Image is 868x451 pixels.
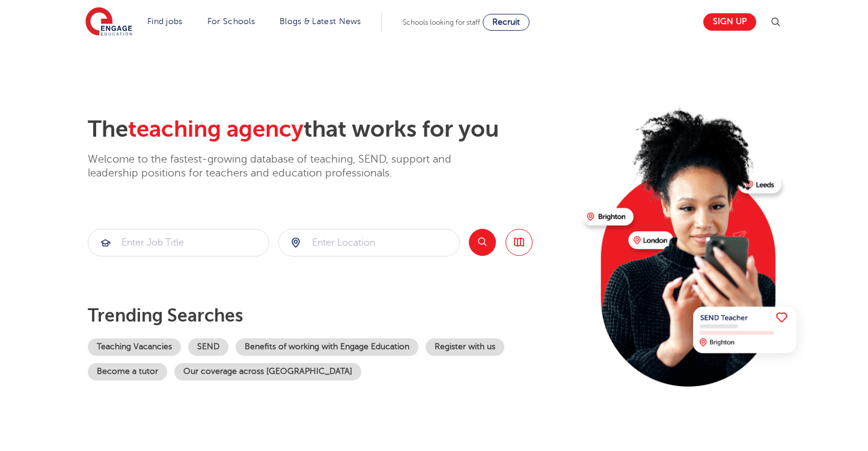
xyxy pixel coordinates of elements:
[483,14,530,31] a: Recruit
[88,116,573,143] h2: The that works for you
[403,18,480,26] span: Schools looking for staff
[85,7,132,37] img: Engage Education
[278,229,460,257] div: Submit
[188,338,228,356] a: SEND
[88,229,269,256] input: Submit
[128,116,304,142] span: teaching agency
[469,229,496,256] button: Search
[207,17,255,26] a: For Schools
[147,17,183,26] a: Find jobs
[280,17,361,26] a: Blogs & Latest News
[88,305,573,326] p: Trending searches
[88,152,484,181] p: Welcome to the fastest-growing database of teaching, SEND, support and leadership positions for t...
[426,338,504,356] a: Register with us
[88,229,269,257] div: Submit
[174,363,361,381] a: Our coverage across [GEOGRAPHIC_DATA]
[88,363,167,381] a: Become a tutor
[88,338,181,356] a: Teaching Vacancies
[703,13,756,31] a: Sign up
[236,338,418,356] a: Benefits of working with Engage Education
[279,229,459,256] input: Submit
[492,17,520,26] span: Recruit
